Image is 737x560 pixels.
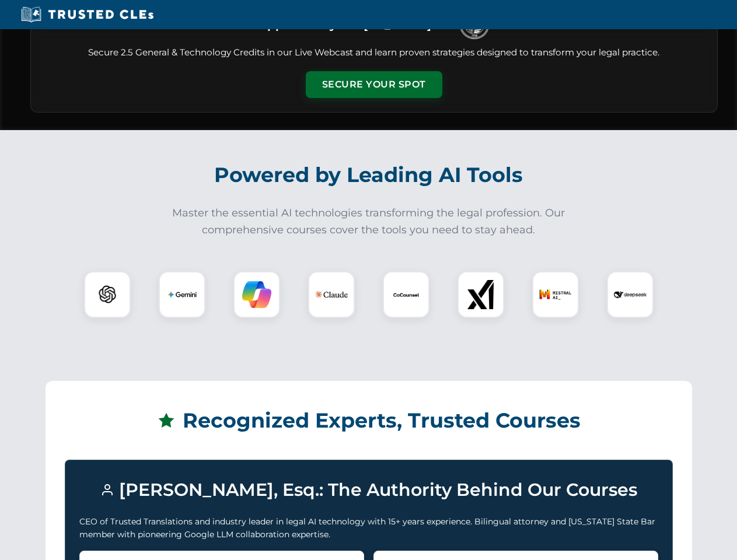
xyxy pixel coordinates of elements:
[65,400,673,441] h2: Recognized Experts, Trusted Courses
[315,278,348,311] img: Claude Logo
[532,271,579,318] div: Mistral AI
[383,271,429,318] div: CoCounsel
[46,155,692,195] h2: Powered by Leading AI Tools
[392,280,421,309] img: CoCounsel Logo
[159,271,205,318] div: Gemini
[84,271,131,318] div: ChatGPT
[539,278,572,311] img: Mistral AI Logo
[79,474,658,506] h3: [PERSON_NAME], Esq.: The Authority Behind Our Courses
[233,271,280,318] div: Copilot
[308,271,355,318] div: Claude
[614,278,647,311] img: DeepSeek Logo
[45,46,703,60] p: Secure 2.5 General & Technology Credits in our Live Webcast and learn proven strategies designed ...
[466,280,495,309] img: xAI Logo
[90,278,124,311] img: ChatGPT Logo
[18,6,157,23] img: Trusted CLEs
[242,280,271,309] img: Copilot Logo
[607,271,654,318] div: DeepSeek
[306,71,442,98] button: Secure Your Spot
[79,515,658,541] p: CEO of Trusted Translations and industry leader in legal AI technology with 15+ years experience....
[457,271,504,318] div: xAI
[165,205,573,239] p: Master the essential AI technologies transforming the legal profession. Our comprehensive courses...
[167,280,197,309] img: Gemini Logo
